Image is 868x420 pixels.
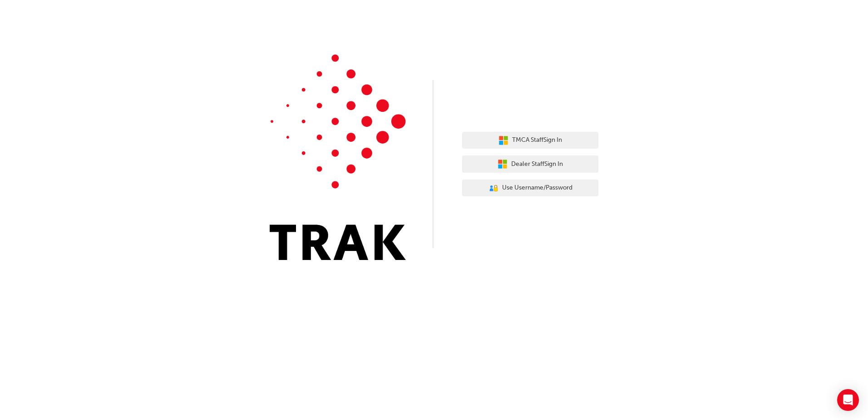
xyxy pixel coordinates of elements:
[462,132,598,149] button: TMCA StaffSign In
[270,55,406,260] img: Trak
[462,180,598,197] button: Use Username/Password
[837,389,859,411] div: Open Intercom Messenger
[462,155,598,173] button: Dealer StaffSign In
[511,159,563,170] span: Dealer Staff Sign In
[512,135,562,145] span: TMCA Staff Sign In
[502,183,572,193] span: Use Username/Password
